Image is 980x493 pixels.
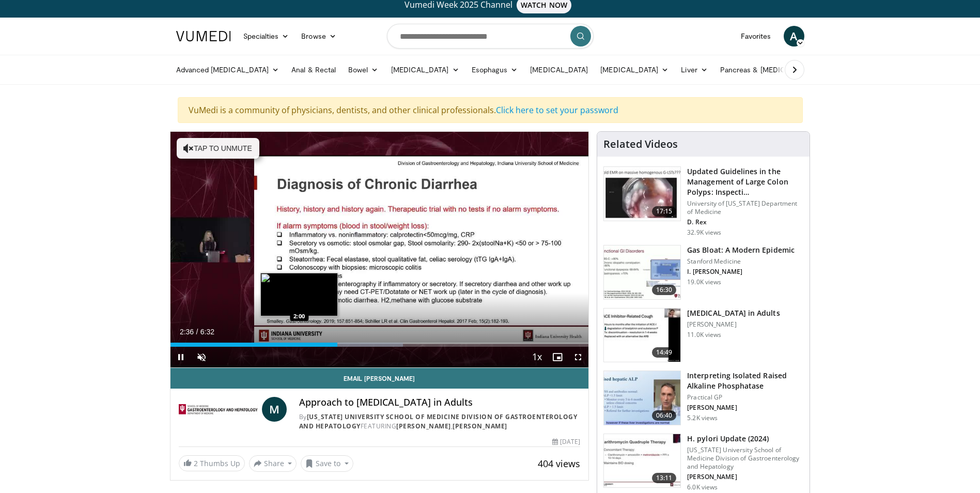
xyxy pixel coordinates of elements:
img: 94cbdef1-8024-4923-aeed-65cc31b5ce88.150x105_q85_crop-smart_upscale.jpg [604,434,680,488]
a: [PERSON_NAME] [396,422,451,430]
a: [MEDICAL_DATA] [524,59,594,80]
p: 11.0K views [687,331,721,339]
a: Pancreas & [MEDICAL_DATA] [714,59,835,80]
span: 13:11 [652,473,677,483]
h3: Gas Bloat: A Modern Epidemic [687,245,795,255]
video-js: Video Player [170,132,589,368]
p: 6.0K views [687,483,718,491]
img: 480ec31d-e3c1-475b-8289-0a0659db689a.150x105_q85_crop-smart_upscale.jpg [604,245,680,299]
button: Tap to unmute [177,138,259,159]
span: 17:15 [652,206,677,217]
a: 13:11 H. pylori Update (2024) [US_STATE] University School of Medicine Division of Gastroenterolo... [603,434,803,491]
input: Search topics, interventions [387,24,594,49]
button: Share [249,455,297,472]
span: 14:49 [652,347,677,358]
a: [PERSON_NAME] [453,422,507,430]
a: Favorites [735,26,777,47]
a: 06:40 Interpreting Isolated Raised Alkaline Phosphatase Practical GP [PERSON_NAME] 5.2K views [603,371,803,425]
div: Progress Bar [170,343,589,347]
p: University of [US_STATE] Department of Medicine [687,199,803,216]
a: Liver [675,59,713,80]
a: Click here to set your password [496,104,618,116]
h4: Approach to [MEDICAL_DATA] in Adults [299,397,580,408]
h4: Related Videos [603,138,678,150]
p: 5.2K views [687,414,718,422]
span: 6:32 [200,328,214,336]
button: Playback Rate [526,347,547,367]
span: 16:30 [652,285,677,295]
a: [MEDICAL_DATA] [385,59,465,80]
p: D. Rex [687,218,803,226]
p: Stanford Medicine [687,257,795,266]
a: 16:30 Gas Bloat: A Modern Epidemic Stanford Medicine I. [PERSON_NAME] 19.0K views [603,245,803,300]
a: Bowel [342,59,384,80]
a: Specialties [237,26,295,47]
a: [MEDICAL_DATA] [594,59,675,80]
a: 17:15 Updated Guidelines in the Management of Large Colon Polyps: Inspecti… University of [US_STA... [603,166,803,237]
img: image.jpeg [260,273,338,316]
div: [DATE] [552,437,580,446]
img: 6a4ee52d-0f16-480d-a1b4-8187386ea2ed.150x105_q85_crop-smart_upscale.jpg [604,371,680,425]
a: [US_STATE] University School of Medicine Division of Gastroenterology and Hepatology [299,412,578,430]
h3: Interpreting Isolated Raised Alkaline Phosphatase [687,371,803,391]
span: 06:40 [652,410,677,421]
p: 32.9K views [687,228,721,237]
p: 19.0K views [687,278,721,286]
a: 2 Thumbs Up [179,455,245,471]
div: By FEATURING , [299,412,580,431]
img: 11950cd4-d248-4755-8b98-ec337be04c84.150x105_q85_crop-smart_upscale.jpg [604,309,680,362]
h3: [MEDICAL_DATA] in Adults [687,308,780,318]
div: VuMedi is a community of physicians, dentists, and other clinical professionals. [178,97,803,123]
button: Save to [301,455,353,472]
span: 404 views [538,457,580,470]
p: I. [PERSON_NAME] [687,268,795,276]
h3: Updated Guidelines in the Management of Large Colon Polyps: Inspecti… [687,166,803,197]
a: Esophagus [465,59,524,80]
a: Advanced [MEDICAL_DATA] [170,59,286,80]
span: / [196,328,198,336]
span: 2:36 [180,328,194,336]
a: 14:49 [MEDICAL_DATA] in Adults [PERSON_NAME] 11.0K views [603,308,803,363]
p: Practical GP [687,393,803,402]
a: Email [PERSON_NAME] [170,368,589,389]
img: VuMedi Logo [176,31,231,41]
a: M [262,397,287,422]
button: Pause [170,347,191,367]
p: [PERSON_NAME] [687,404,803,412]
button: Enable picture-in-picture mode [547,347,568,367]
p: [PERSON_NAME] [687,473,803,481]
a: Anal & Rectal [285,59,342,80]
a: Browse [295,26,343,47]
h3: H. pylori Update (2024) [687,434,803,444]
img: Indiana University School of Medicine Division of Gastroenterology and Hepatology [179,397,258,422]
p: [PERSON_NAME] [687,320,780,329]
button: Fullscreen [568,347,588,367]
a: A [784,26,804,47]
img: dfcfcb0d-b871-4e1a-9f0c-9f64970f7dd8.150x105_q85_crop-smart_upscale.jpg [604,167,680,221]
button: Unmute [191,347,212,367]
span: 2 [194,458,198,468]
p: [US_STATE] University School of Medicine Division of Gastroenterology and Hepatology [687,446,803,471]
